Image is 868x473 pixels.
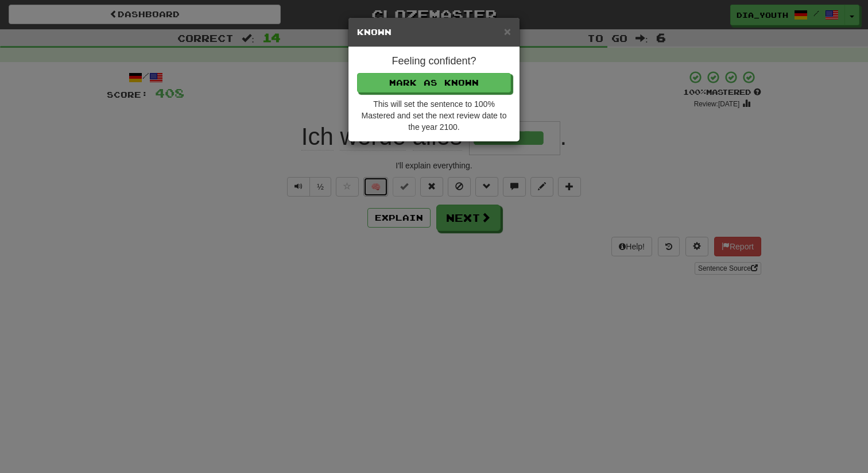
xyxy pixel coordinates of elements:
div: This will set the sentence to 100% Mastered and set the next review date to the year 2100. [357,98,511,133]
button: Close [504,25,511,37]
h4: Feeling confident? [357,56,511,67]
button: Mark as Known [357,73,511,93]
span: × [504,25,511,38]
h5: Known [357,26,511,38]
